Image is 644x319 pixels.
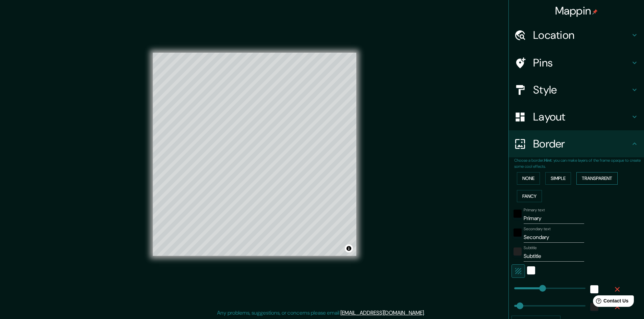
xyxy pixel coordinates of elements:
[217,309,425,317] p: Any problems, suggestions, or concerns please email .
[590,285,598,293] button: white
[524,207,545,213] label: Primary text
[533,110,630,124] h4: Layout
[340,309,424,316] a: [EMAIL_ADDRESS][DOMAIN_NAME]
[592,9,598,15] img: pin-icon.png
[545,172,571,185] button: Simple
[509,49,644,76] div: Pins
[426,309,427,317] div: .
[584,293,637,312] iframe: Help widget launcher
[524,226,551,232] label: Secondary text
[524,245,537,251] label: Subtitle
[533,137,630,151] h4: Border
[514,229,522,237] button: black
[576,172,618,185] button: Transparent
[517,190,542,203] button: Fancy
[533,28,630,42] h4: Location
[514,157,644,169] p: Choose a border. : you can make layers of the frame opaque to create some cool effects.
[509,103,644,130] div: Layout
[527,266,535,274] button: white
[533,56,630,70] h4: Pins
[509,130,644,157] div: Border
[544,158,552,163] b: Hint
[345,244,353,252] button: Toggle attribution
[533,83,630,97] h4: Style
[509,76,644,103] div: Style
[555,4,598,18] h4: Mappin
[425,309,426,317] div: .
[509,22,644,49] div: Location
[514,247,522,256] button: color-222222
[514,210,522,218] button: black
[517,172,540,185] button: None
